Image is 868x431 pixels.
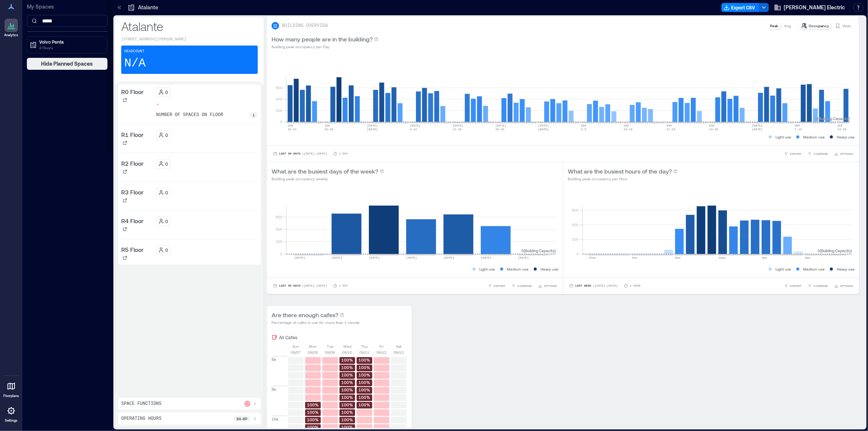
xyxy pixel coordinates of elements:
[272,282,329,290] button: Last 90 Days |[DATE]-[DATE]
[272,356,276,362] p: 8a
[805,256,811,259] text: 8pm
[709,124,715,127] text: AUG
[272,167,378,176] p: What are the busiest days of the week?
[783,150,803,157] button: EXPORT
[39,45,102,51] p: 3 Floors
[279,334,297,340] p: All Cafes
[166,161,168,167] p: 0
[452,128,461,131] text: 13-19
[510,282,533,290] button: COMPARE
[572,222,579,227] tspan: 400
[4,33,18,37] p: Analytics
[342,349,352,355] p: 09/10
[166,190,168,196] p: 0
[276,239,282,244] tspan: 200
[667,128,676,131] text: 17-23
[272,176,384,182] p: Building peak occupancy weekly
[5,418,18,423] p: Settings
[272,44,379,50] p: Building peak occupancy per Day
[166,89,168,95] p: 0
[294,256,305,259] text: [DATE]
[538,128,549,131] text: [DATE]
[518,256,529,259] text: [DATE]
[772,1,847,13] button: [PERSON_NAME] Electric
[536,282,558,290] button: OPTIONS
[709,128,718,131] text: 24-30
[833,150,855,157] button: OPTIONS
[280,119,282,124] tspan: 0
[840,284,853,288] span: OPTIONS
[770,23,778,29] p: Peak
[280,252,282,256] tspan: 0
[803,134,825,140] p: Medium use
[775,266,791,272] p: Light use
[41,60,93,68] span: Hide Planned Spaces
[538,124,549,127] text: [DATE]
[272,386,276,392] p: 9a
[327,343,333,349] p: Tue
[276,215,282,219] tspan: 600
[410,124,421,127] text: [DATE]
[479,266,495,272] p: Light use
[840,152,853,156] span: OPTIONS
[568,282,619,290] button: Last Week |[DATE]-[DATE]
[837,124,843,127] text: SEP
[342,395,353,400] text: 100%
[359,387,370,392] text: 100%
[121,130,144,139] p: R1 Floor
[272,150,329,157] button: Last 90 Days |[DATE]-[DATE]
[494,284,505,288] span: EXPORT
[342,357,353,362] text: 100%
[166,132,168,138] p: 0
[166,218,168,224] p: 0
[282,23,328,29] p: BUILDING OVERVIEW
[396,343,401,349] p: Sat
[406,256,417,259] text: [DATE]
[394,349,404,355] p: 09/13
[837,266,855,272] p: Heavy use
[339,284,348,288] p: 1 Day
[795,124,800,127] text: SEP
[803,266,825,272] p: Medium use
[630,284,640,288] p: 1 Hour
[342,402,353,407] text: 100%
[762,256,767,259] text: 4pm
[2,16,21,40] a: Analytics
[572,237,579,241] tspan: 200
[359,402,370,407] text: 100%
[27,3,107,10] p: My Spaces
[624,124,629,127] text: AUG
[784,23,791,29] p: Avg
[342,380,353,385] text: 100%
[783,282,803,290] button: EXPORT
[572,208,579,212] tspan: 600
[1,377,21,400] a: Floorplans
[342,425,353,430] text: 100%
[837,128,846,131] text: 14-20
[544,284,557,288] span: OPTIONS
[806,150,830,157] button: COMPARE
[410,128,417,131] text: 6-12
[581,128,586,131] text: 3-9
[3,394,19,398] p: Floorplans
[361,343,368,349] p: Thu
[675,256,681,259] text: 8am
[291,349,301,355] p: 09/07
[359,395,370,400] text: 100%
[307,417,319,422] text: 100%
[359,365,370,370] text: 100%
[367,124,378,127] text: [DATE]
[339,152,348,156] p: 1 Day
[272,310,338,319] p: Are there enough cafes?
[121,188,144,197] p: R3 Floor
[752,128,763,131] text: [DATE]
[342,365,353,370] text: 100%
[507,266,529,272] p: Medium use
[517,284,532,288] span: COMPARE
[308,349,318,355] p: 09/08
[138,4,158,11] p: Atalante
[121,216,144,225] p: R4 Floor
[369,256,380,259] text: [DATE]
[380,343,384,349] p: Fri
[367,128,378,131] text: [DATE]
